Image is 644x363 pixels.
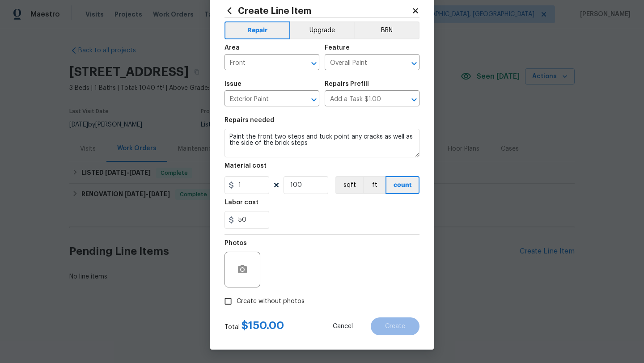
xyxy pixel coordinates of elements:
button: sqft [335,176,363,194]
button: Upgrade [290,21,354,39]
button: Repair [225,21,290,39]
button: BRN [354,21,419,39]
button: Open [408,93,420,106]
h5: Repairs Prefill [325,81,369,87]
h5: Feature [325,45,350,51]
h2: Create Line Item [225,6,411,16]
h5: Material cost [225,163,267,169]
h5: Area [225,45,240,51]
h5: Labor cost [225,199,258,206]
h5: Repairs needed [225,117,274,123]
button: Open [308,57,320,70]
button: ft [363,176,386,194]
span: Create [385,323,405,330]
span: $ 150.00 [241,320,284,331]
button: count [386,176,419,194]
span: Cancel [333,323,353,330]
button: Cancel [318,317,367,335]
textarea: Paint the front two steps and tuck point any cracks as well as the side of the brick steps [225,129,419,157]
button: Open [308,93,320,106]
span: Create without photos [237,297,305,306]
h5: Photos [225,240,247,246]
div: Total [225,321,284,332]
button: Open [408,57,420,70]
h5: Issue [225,81,241,87]
button: Create [371,317,419,335]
